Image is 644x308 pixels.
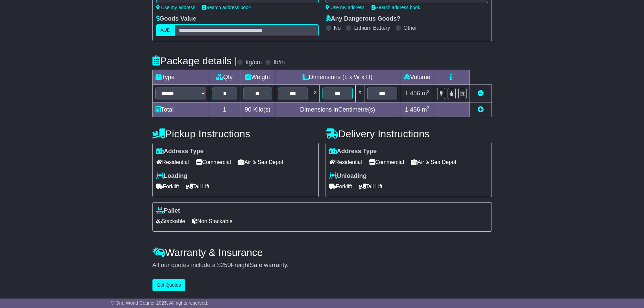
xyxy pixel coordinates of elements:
[238,157,283,167] span: Air & Sea Depot
[245,59,262,66] label: kg/cm
[369,157,404,167] span: Commercial
[156,148,204,155] label: Address Type
[152,70,209,85] td: Type
[196,157,231,167] span: Commercial
[326,5,365,10] a: Use my address
[354,25,390,31] label: Lithium Battery
[156,181,179,192] span: Forklift
[275,102,400,117] td: Dimensions in Centimetre(s)
[478,106,484,113] a: Add new item
[329,181,352,192] span: Forklift
[405,106,420,113] span: 1.456
[152,128,319,139] h4: Pickup Instructions
[326,128,492,139] h4: Delivery Instructions
[326,15,401,23] label: Any Dangerous Goods?
[156,157,189,167] span: Residential
[329,172,367,180] label: Unloading
[275,70,400,85] td: Dimensions (L x W x H)
[111,300,209,306] span: © One World Courier 2025. All rights reserved.
[152,55,237,66] h4: Package details |
[405,90,420,97] span: 1.456
[156,216,185,227] span: Stackable
[273,59,285,66] label: lb/in
[192,216,233,227] span: Non Stackable
[245,106,252,113] span: 90
[209,102,240,117] td: 1
[152,102,209,117] td: Total
[356,85,364,102] td: x
[404,25,417,31] label: Other
[422,90,430,97] span: m
[156,15,196,23] label: Goods Value
[427,89,430,94] sup: 3
[202,5,251,10] a: Search address book
[329,148,377,155] label: Address Type
[152,279,186,291] button: Get Quotes
[400,70,434,85] td: Volume
[334,25,341,31] label: No
[240,70,275,85] td: Weight
[372,5,420,10] a: Search address book
[156,24,175,36] label: AUD
[359,181,383,192] span: Tail Lift
[311,85,319,102] td: x
[329,157,362,167] span: Residential
[156,172,188,180] label: Loading
[156,207,180,215] label: Pallet
[478,90,484,97] a: Remove this item
[221,262,231,268] span: 250
[209,70,240,85] td: Qty
[422,106,430,113] span: m
[411,157,456,167] span: Air & Sea Depot
[152,247,492,258] h4: Warranty & Insurance
[152,262,492,269] div: All our quotes include a $ FreightSafe warranty.
[240,102,275,117] td: Kilo(s)
[186,181,210,192] span: Tail Lift
[427,105,430,110] sup: 3
[156,5,195,10] a: Use my address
